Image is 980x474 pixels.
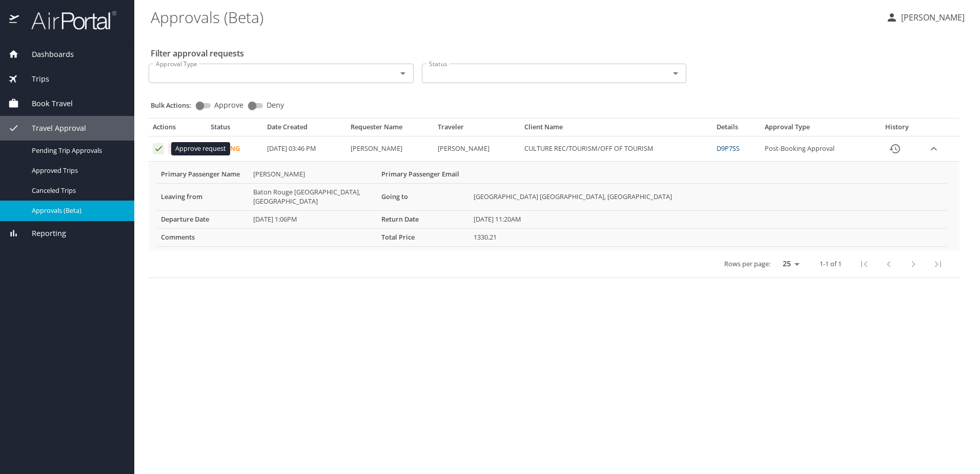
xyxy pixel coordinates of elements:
a: D9P7SS [717,144,740,153]
th: Primary Passenger Name [157,166,249,183]
img: airportal-logo.png [20,10,116,30]
td: [DATE] 11:20AM [469,210,947,228]
th: Traveler [434,123,521,136]
button: Open [668,66,683,81]
td: [DATE] 03:46 PM [263,136,346,162]
span: Approve [214,102,243,109]
td: Baton Rouge [GEOGRAPHIC_DATA], [GEOGRAPHIC_DATA] [249,183,377,210]
p: [PERSON_NAME] [898,11,965,24]
th: Client Name [520,123,712,136]
table: More info for approvals [157,166,947,247]
span: Pending Trip Approvals [32,146,122,155]
th: Requester Name [346,123,434,136]
th: Date Created [263,123,346,136]
td: [PERSON_NAME] [249,166,377,183]
button: expand row [926,141,942,156]
select: rows per page [774,256,803,271]
td: Pending [207,136,263,162]
span: Dashboards [19,49,74,60]
button: Open [396,66,410,81]
img: icon-airportal.png [9,10,20,30]
th: Approval Type [761,123,872,136]
button: [PERSON_NAME] [882,8,969,27]
th: History [872,123,922,136]
span: Reporting [19,228,66,239]
th: Return Date [377,210,469,228]
td: 1330.21 [469,228,947,246]
th: Actions [149,123,207,136]
button: Deny request [168,143,179,154]
span: Trips [19,73,49,85]
span: Book Travel [19,98,73,109]
td: [GEOGRAPHIC_DATA] [GEOGRAPHIC_DATA], [GEOGRAPHIC_DATA] [469,183,947,210]
p: Bulk Actions: [151,101,199,110]
th: Leaving from [157,183,249,210]
th: Status [207,123,263,136]
p: 1-1 of 1 [820,261,842,267]
h1: Approvals (Beta) [151,1,877,33]
span: Deny [267,102,284,109]
p: Rows per page: [724,261,770,267]
th: Primary Passenger Email [377,166,469,183]
td: [DATE] 1:06PM [249,210,377,228]
span: Approvals (Beta) [32,206,122,215]
th: Going to [377,183,469,210]
th: Departure Date [157,210,249,228]
h2: Filter approval requests [151,45,244,62]
td: CULTURE REC/TOURISM/OFF OF TOURISM [520,136,712,162]
th: Comments [157,228,249,246]
th: Total Price [377,228,469,246]
th: Details [712,123,761,136]
span: Approved Trips [32,166,122,175]
td: [PERSON_NAME] [434,136,521,162]
table: Approval table [149,123,959,278]
span: Canceled Trips [32,186,122,195]
td: [PERSON_NAME] [346,136,434,162]
td: Post-Booking Approval [761,136,872,162]
button: History [883,136,907,161]
span: Travel Approval [19,123,86,134]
